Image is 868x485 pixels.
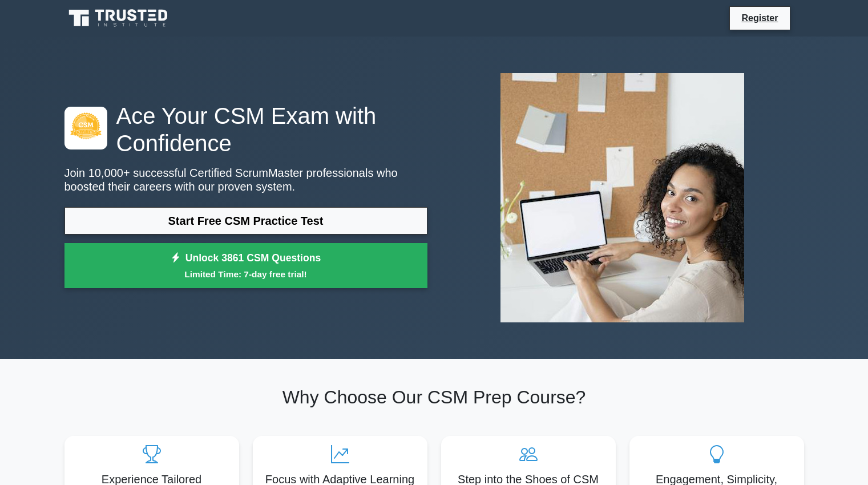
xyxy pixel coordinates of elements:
a: Start Free CSM Practice Test [64,207,427,235]
p: Join 10,000+ successful Certified ScrumMaster professionals who boosted their careers with our pr... [64,166,427,193]
h1: Ace Your CSM Exam with Confidence [64,102,427,157]
h2: Why Choose Our CSM Prep Course? [64,386,804,408]
a: Register [734,11,785,25]
a: Unlock 3861 CSM QuestionsLimited Time: 7-day free trial! [64,243,427,289]
small: Limited Time: 7-day free trial! [79,268,413,281]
